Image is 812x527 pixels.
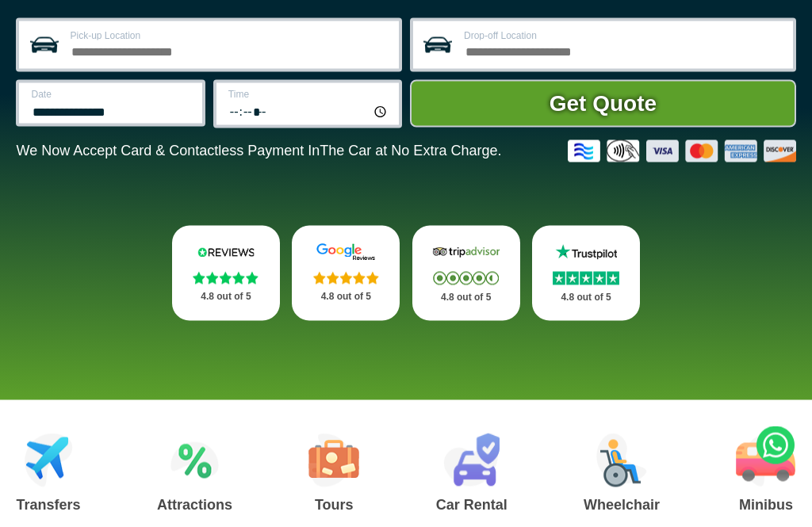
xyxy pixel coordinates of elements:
h3: Transfers [16,498,80,512]
img: Trustpilot [550,243,622,262]
span: The Car at No Extra Charge. [320,143,501,158]
img: Stars [313,272,379,285]
p: We Now Accept Card & Contactless Payment In [16,143,501,159]
h3: Car Rental [436,498,507,512]
img: Car Rental [443,433,500,487]
img: Wheelchair [596,433,647,487]
img: Google [309,243,382,262]
p: 4.8 out of 5 [550,288,622,307]
label: Drop-off Location [464,31,783,40]
h3: Tours [308,498,359,512]
button: Get Quote [410,80,795,128]
img: Reviews.io [190,243,262,262]
img: Tours [308,433,359,487]
label: Date [31,90,192,99]
label: Pick-up Location [70,31,389,40]
img: Attractions [170,433,219,487]
img: Stars [553,272,619,285]
a: Trustpilot Stars 4.8 out of 5 [532,226,640,321]
a: Google Stars 4.8 out of 5 [292,226,400,321]
h3: Attractions [157,498,232,512]
label: Time [228,90,389,99]
a: Reviews.io Stars 4.8 out of 5 [172,226,280,321]
h3: Minibus [736,498,795,512]
img: Airport Transfers [25,433,73,487]
img: Stars [433,272,499,285]
img: Tripadvisor [430,243,503,262]
h3: Wheelchair [584,498,660,512]
p: 4.8 out of 5 [190,287,262,307]
img: Minibus [736,433,795,487]
img: Credit And Debit Cards [568,140,796,162]
p: 4.8 out of 5 [430,288,503,307]
p: 4.8 out of 5 [309,287,382,307]
a: Tripadvisor Stars 4.8 out of 5 [412,226,520,321]
img: Stars [193,272,259,285]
